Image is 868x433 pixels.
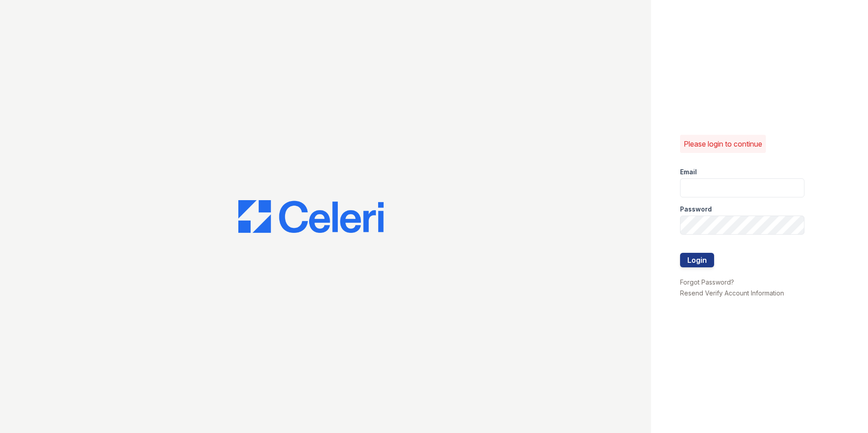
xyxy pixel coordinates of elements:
button: Login [680,253,714,267]
a: Forgot Password? [680,278,734,286]
label: Password [680,205,712,214]
p: Please login to continue [684,138,762,149]
a: Resend Verify Account Information [680,289,784,297]
label: Email [680,167,697,177]
img: CE_Logo_Blue-a8612792a0a2168367f1c8372b55b34899dd931a85d93a1a3d3e32e68fde9ad4.png [238,200,384,233]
